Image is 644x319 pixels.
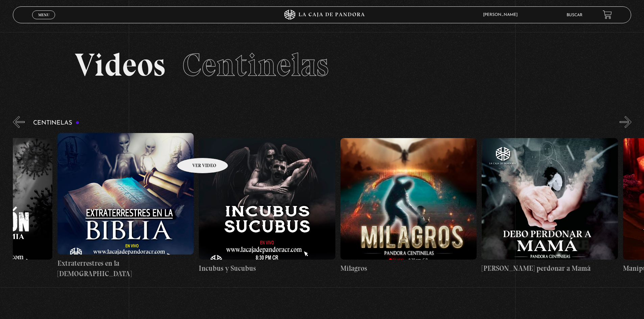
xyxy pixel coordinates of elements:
h4: [PERSON_NAME] perdonar a Mamá [482,263,618,274]
button: Previous [13,116,25,128]
span: Centinelas [182,46,329,84]
a: Extraterrestres en la [DEMOGRAPHIC_DATA] [57,133,194,279]
span: [PERSON_NAME] [480,13,524,17]
a: Buscar [567,13,582,17]
h3: Centinelas [33,120,79,126]
a: Milagros [340,133,477,279]
h4: Incubus y Sucubus [199,263,335,274]
h2: Videos [75,49,569,81]
a: View your shopping cart [603,10,612,19]
a: Incubus y Sucubus [199,133,335,279]
span: Menu [38,13,49,17]
button: Next [620,116,631,128]
span: Cerrar [36,19,52,23]
h4: Extraterrestres en la [DEMOGRAPHIC_DATA] [57,258,194,279]
h4: Milagros [340,263,477,274]
a: [PERSON_NAME] perdonar a Mamá [482,133,618,279]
